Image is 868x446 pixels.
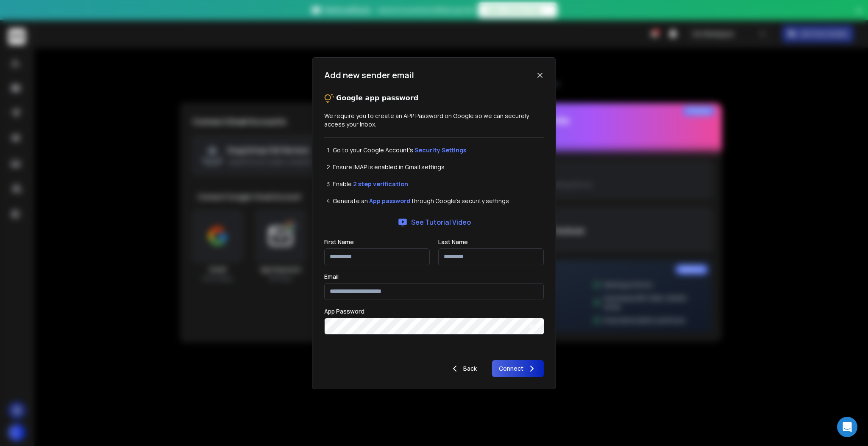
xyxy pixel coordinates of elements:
div: Open Intercom Messenger [837,417,857,437]
li: Go to your Google Account’s [333,146,544,154]
a: See Tutorial Video [398,217,471,227]
img: tips [324,93,334,103]
p: We require you to create an APP Password on Google so we can securely access your inbox. [324,112,544,129]
label: App Password [324,308,364,314]
li: Enable [333,180,544,188]
label: First Name [324,239,354,245]
li: Generate an through Google's security settings [333,197,544,205]
button: Connect [492,360,544,377]
li: Ensure IMAP is enabled in Gmail settings [333,163,544,171]
p: Google app password [336,93,418,103]
a: Security Settings [415,146,466,154]
label: Last Name [438,239,468,245]
label: Email [324,274,339,280]
a: App password [369,197,410,205]
button: Back [443,360,484,377]
h1: Add new sender email [324,69,414,81]
a: 2 step verification [353,180,408,188]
